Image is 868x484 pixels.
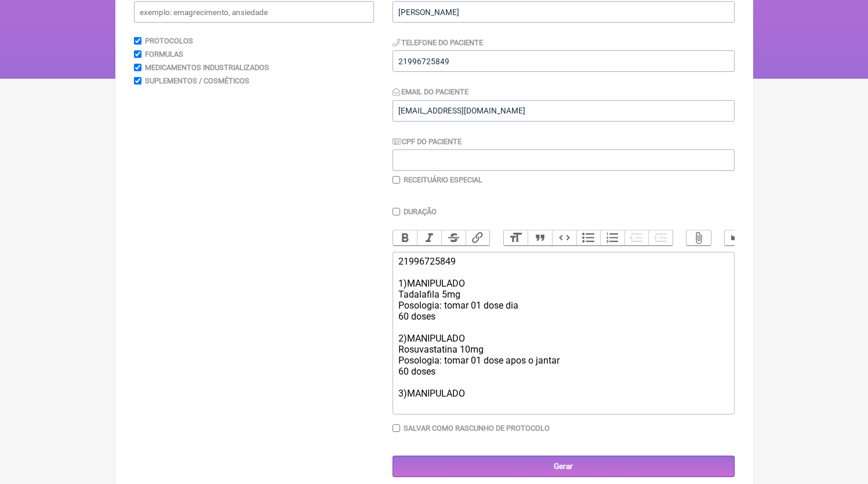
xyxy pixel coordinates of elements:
[398,256,728,410] div: 21996725849 1)MANIPULADO Tadalafila 5mg Posologia: tomar 01 dose dia 60 doses 2)MANIPULADO Rosuva...
[624,230,649,245] button: Decrease Level
[466,230,490,245] button: Link
[145,36,193,45] label: Protocolos
[725,230,749,245] button: Undo
[600,230,624,245] button: Numbers
[393,87,469,96] label: Email do Paciente
[393,137,462,146] label: CPF do Paciente
[404,207,437,216] label: Duração
[528,230,552,245] button: Quote
[404,424,550,432] label: Salvar como rascunho de Protocolo
[404,175,482,184] label: Receituário Especial
[417,230,441,245] button: Italic
[552,230,576,245] button: Code
[441,230,466,245] button: Strikethrough
[393,456,735,477] input: Gerar
[687,230,711,245] button: Attach Files
[648,230,673,245] button: Increase Level
[145,50,183,58] label: Formulas
[145,76,249,85] label: Suplementos / Cosméticos
[576,230,601,245] button: Bullets
[393,38,484,47] label: Telefone do Paciente
[145,63,269,72] label: Medicamentos Industrializados
[393,230,417,245] button: Bold
[504,230,528,245] button: Heading
[134,1,374,23] input: exemplo: emagrecimento, ansiedade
